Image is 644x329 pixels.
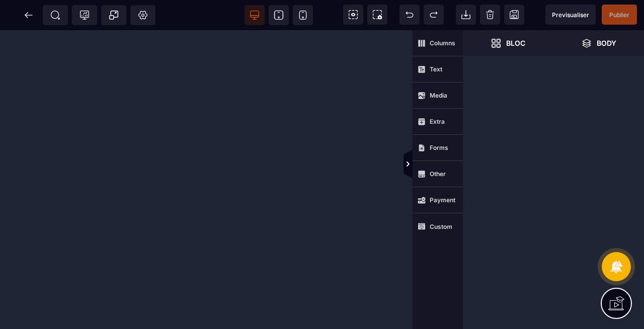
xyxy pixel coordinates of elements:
[609,11,629,19] span: Publier
[552,11,589,19] span: Previsualiser
[463,30,553,56] span: Open Blocks
[50,10,60,20] span: SEO
[367,5,387,25] span: Screenshot
[138,10,148,20] span: Setting Body
[597,39,616,47] strong: Body
[506,39,525,47] strong: Bloc
[430,144,448,151] strong: Forms
[430,118,445,125] strong: Extra
[430,65,442,73] strong: Text
[553,30,644,56] span: Open Layer Manager
[430,170,446,178] strong: Other
[430,223,452,230] strong: Custom
[430,92,447,99] strong: Media
[545,5,596,25] span: Preview
[79,10,90,20] span: Tracking
[109,10,119,20] span: Popup
[430,39,455,47] strong: Columns
[430,196,455,204] strong: Payment
[343,5,363,25] span: View components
